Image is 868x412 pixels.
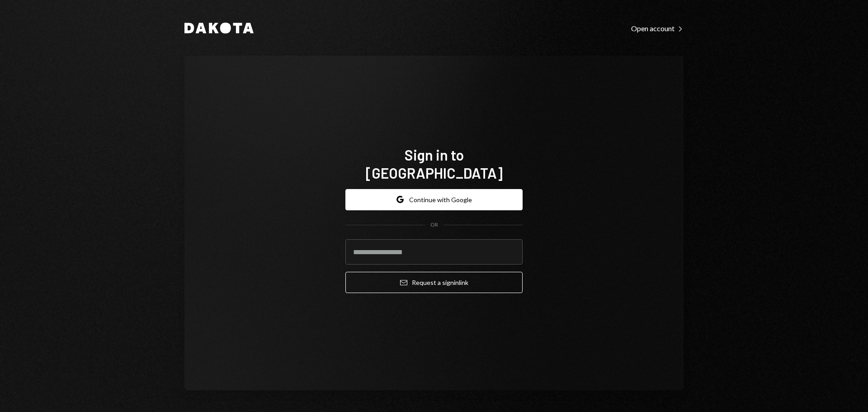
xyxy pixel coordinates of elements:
button: Request a signinlink [345,272,523,293]
div: OR [430,221,438,229]
button: Continue with Google [345,189,523,210]
a: Open account [631,23,684,33]
h1: Sign in to [GEOGRAPHIC_DATA] [345,146,523,182]
div: Open account [631,24,684,33]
